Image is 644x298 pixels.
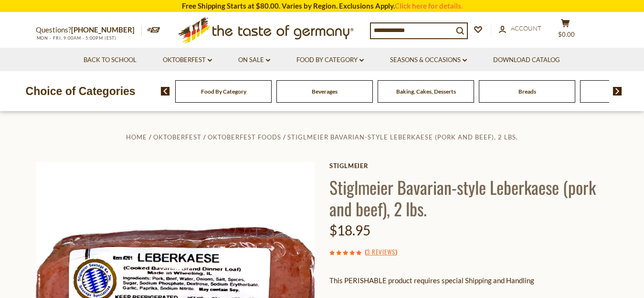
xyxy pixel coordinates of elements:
h1: Stiglmeier Bavarian-style Leberkaese (pork and beef), 2 lbs. [329,176,609,219]
a: Download Catalog [493,55,560,65]
a: Click here for details. [395,1,463,10]
a: Baking, Cakes, Desserts [396,88,456,95]
a: Oktoberfest [163,55,212,65]
a: Oktoberfest Foods [208,133,281,141]
span: Account [511,24,541,32]
a: Account [499,23,541,34]
a: Oktoberfest [153,133,201,141]
span: MON - FRI, 9:00AM - 5:00PM (EST) [36,35,117,41]
p: Questions? [36,24,142,36]
a: Breads [518,88,536,95]
a: Stiglmeier [329,162,609,170]
img: previous arrow [161,87,170,96]
a: Stiglmeier Bavarian-style Leberkaese (pork and beef), 2 lbs. [287,133,518,141]
a: Seasons & Occasions [390,55,467,65]
button: $0.00 [551,19,580,43]
a: Food By Category [201,88,246,95]
a: 3 Reviews [367,247,395,257]
a: Back to School [84,55,137,65]
span: ( ) [365,247,397,256]
a: Food By Category [296,55,364,65]
a: [PHONE_NUMBER] [71,25,135,34]
a: Home [126,133,147,141]
a: On Sale [238,55,270,65]
a: Beverages [312,88,338,95]
img: next arrow [613,87,622,96]
p: This PERISHABLE product requires special Shipping and Handling [329,275,609,287]
span: $18.95 [329,222,370,238]
span: $0.00 [558,31,575,38]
